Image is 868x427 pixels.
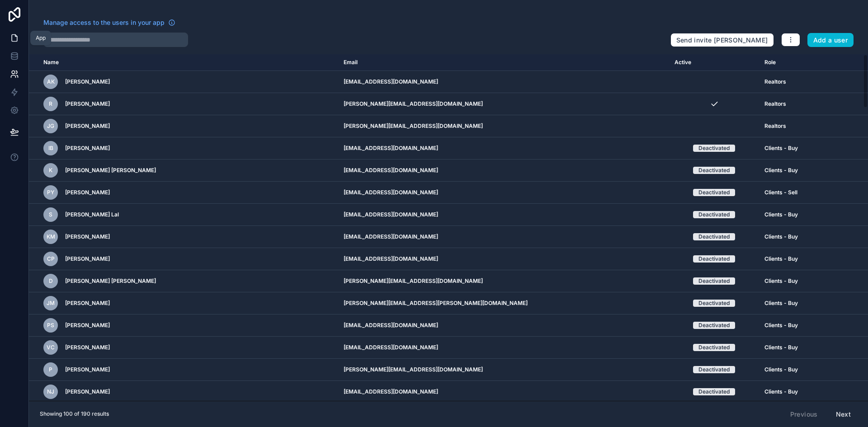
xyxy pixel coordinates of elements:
[764,167,798,174] span: Clients - Buy
[338,359,669,381] td: [PERSON_NAME][EMAIL_ADDRESS][DOMAIN_NAME]
[47,322,54,329] span: PS
[764,189,797,196] span: Clients - Sell
[47,233,55,240] span: KM
[338,137,669,160] td: [EMAIL_ADDRESS][DOMAIN_NAME]
[65,167,156,174] span: [PERSON_NAME] [PERSON_NAME]
[698,145,730,152] div: Deactivated
[759,54,834,71] th: Role
[698,344,730,351] div: Deactivated
[764,388,798,395] span: Clients - Buy
[47,189,54,196] span: PY
[338,93,669,115] td: [PERSON_NAME][EMAIL_ADDRESS][DOMAIN_NAME]
[670,33,774,47] button: Send invite [PERSON_NAME]
[764,255,798,263] span: Clients - Buy
[49,167,52,174] span: K
[764,100,786,108] span: Realtors
[698,322,730,329] div: Deactivated
[338,337,669,359] td: [EMAIL_ADDRESS][DOMAIN_NAME]
[65,344,110,351] span: [PERSON_NAME]
[698,211,730,218] div: Deactivated
[65,189,110,196] span: [PERSON_NAME]
[764,300,798,307] span: Clients - Buy
[338,270,669,292] td: [PERSON_NAME][EMAIL_ADDRESS][DOMAIN_NAME]
[764,78,786,85] span: Realtors
[47,78,55,85] span: AK
[65,145,110,152] span: [PERSON_NAME]
[338,226,669,248] td: [EMAIL_ADDRESS][DOMAIN_NAME]
[698,167,730,174] div: Deactivated
[65,300,110,307] span: [PERSON_NAME]
[49,277,53,285] span: D
[29,54,868,401] div: scrollable content
[764,344,798,351] span: Clients - Buy
[698,255,730,263] div: Deactivated
[338,314,669,337] td: [EMAIL_ADDRESS][DOMAIN_NAME]
[698,277,730,285] div: Deactivated
[338,292,669,314] td: [PERSON_NAME][EMAIL_ADDRESS][PERSON_NAME][DOMAIN_NAME]
[830,407,857,422] button: Next
[669,54,759,71] th: Active
[65,233,110,240] span: [PERSON_NAME]
[764,145,798,152] span: Clients - Buy
[338,115,669,137] td: [PERSON_NAME][EMAIL_ADDRESS][DOMAIN_NAME]
[65,78,110,85] span: [PERSON_NAME]
[65,122,110,130] span: [PERSON_NAME]
[43,18,165,27] span: Manage access to the users in your app
[65,366,110,373] span: [PERSON_NAME]
[47,388,54,395] span: NJ
[807,33,854,47] button: Add a user
[764,233,798,240] span: Clients - Buy
[338,204,669,226] td: [EMAIL_ADDRESS][DOMAIN_NAME]
[43,18,175,27] a: Manage access to the users in your app
[29,54,338,71] th: Name
[338,182,669,204] td: [EMAIL_ADDRESS][DOMAIN_NAME]
[47,300,55,307] span: JM
[698,189,730,196] div: Deactivated
[65,322,110,329] span: [PERSON_NAME]
[47,255,55,263] span: CP
[764,322,798,329] span: Clients - Buy
[47,344,55,351] span: VC
[764,122,786,130] span: Realtors
[65,100,110,108] span: [PERSON_NAME]
[65,255,110,263] span: [PERSON_NAME]
[698,388,730,395] div: Deactivated
[40,410,109,418] span: Showing 100 of 190 results
[65,388,110,395] span: [PERSON_NAME]
[49,211,52,218] span: S
[65,211,119,218] span: [PERSON_NAME] Lal
[36,34,46,42] div: App
[338,71,669,93] td: [EMAIL_ADDRESS][DOMAIN_NAME]
[47,122,54,130] span: JG
[338,54,669,71] th: Email
[764,366,798,373] span: Clients - Buy
[338,248,669,270] td: [EMAIL_ADDRESS][DOMAIN_NAME]
[338,160,669,182] td: [EMAIL_ADDRESS][DOMAIN_NAME]
[698,233,730,240] div: Deactivated
[48,145,53,152] span: IB
[65,277,156,285] span: [PERSON_NAME] [PERSON_NAME]
[49,100,52,108] span: R
[698,300,730,307] div: Deactivated
[764,211,798,218] span: Clients - Buy
[764,277,798,285] span: Clients - Buy
[338,381,669,403] td: [EMAIL_ADDRESS][DOMAIN_NAME]
[49,366,52,373] span: P
[698,366,730,373] div: Deactivated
